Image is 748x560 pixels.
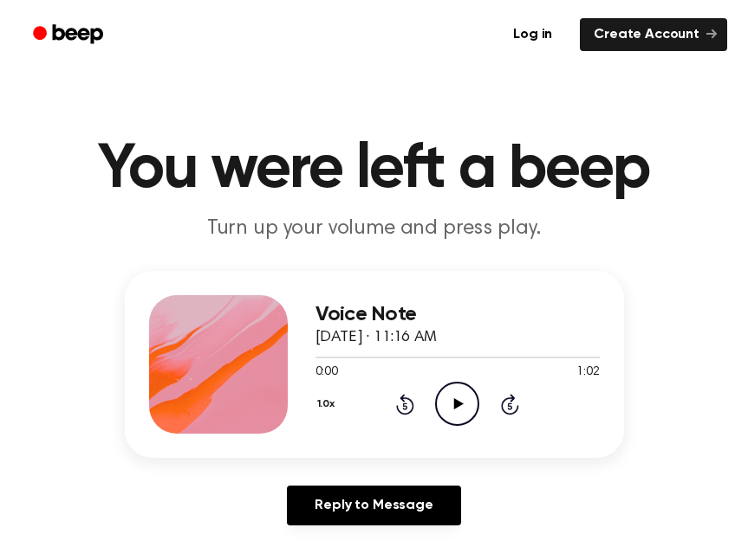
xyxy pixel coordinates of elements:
a: Beep [21,18,119,52]
h1: You were left a beep [21,138,727,201]
h3: Voice Note [315,303,600,326]
span: 0:00 [315,364,338,382]
p: Turn up your volume and press play. [42,215,707,243]
span: [DATE] · 11:16 AM [315,330,437,345]
a: Log in [496,15,569,55]
span: 1:02 [576,364,599,382]
a: Create Account [580,18,727,51]
a: Reply to Message [287,486,460,525]
button: 1.0x [315,389,341,419]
